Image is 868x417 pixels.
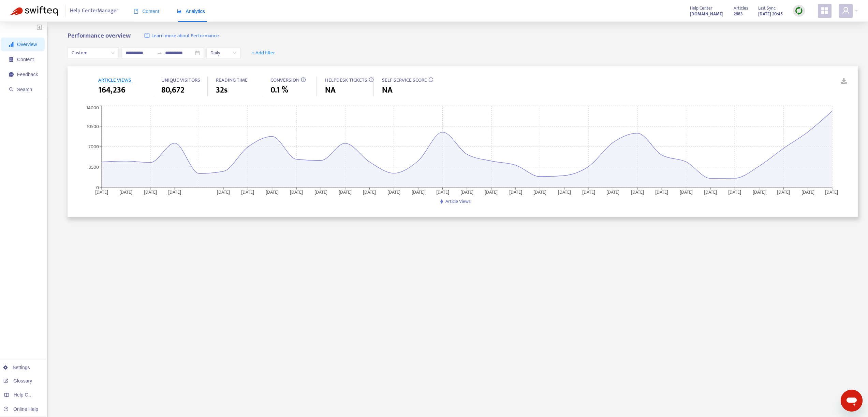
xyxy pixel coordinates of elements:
[290,188,303,196] tspan: [DATE]
[412,188,425,196] tspan: [DATE]
[14,392,42,398] span: Help Centers
[485,188,498,196] tspan: [DATE]
[157,50,162,56] span: swap-right
[9,72,14,77] span: message
[821,6,829,15] span: appstore
[325,76,367,84] span: HELPDESK TICKETS
[216,76,248,84] span: READING TIME
[3,378,32,384] a: Glossary
[9,42,14,47] span: signal
[68,30,131,41] b: Performance overview
[729,188,741,196] tspan: [DATE]
[157,50,162,56] span: to
[387,188,400,196] tspan: [DATE]
[120,188,133,196] tspan: [DATE]
[134,9,159,14] span: Content
[690,4,712,12] span: Help Center
[534,188,547,196] tspan: [DATE]
[631,188,644,196] tspan: [DATE]
[825,188,838,196] tspan: [DATE]
[382,76,427,84] span: SELF-SERVICE SCORE
[17,72,38,77] span: Feedback
[144,188,157,196] tspan: [DATE]
[17,87,32,92] span: Search
[89,163,99,171] tspan: 3500
[241,188,254,196] tspan: [DATE]
[177,9,205,14] span: Analytics
[217,188,230,196] tspan: [DATE]
[86,104,99,112] tspan: 14000
[314,188,327,196] tspan: [DATE]
[841,390,863,412] iframe: Button to launch messaging window
[98,76,131,84] span: ARTICLE VIEWS
[734,10,743,18] strong: 2683
[690,10,723,18] strong: [DOMAIN_NAME]
[168,188,181,196] tspan: [DATE]
[842,6,850,15] span: user
[134,9,138,14] span: book
[690,10,723,18] a: [DOMAIN_NAME]
[325,84,336,96] span: NA
[758,4,776,12] span: Last Sync
[87,122,99,130] tspan: 10500
[777,188,790,196] tspan: [DATE]
[3,406,38,412] a: Online Help
[382,84,393,96] span: NA
[656,188,668,196] tspan: [DATE]
[266,188,279,196] tspan: [DATE]
[339,188,352,196] tspan: [DATE]
[363,188,376,196] tspan: [DATE]
[96,183,99,191] tspan: 0
[17,42,37,47] span: Overview
[680,188,693,196] tspan: [DATE]
[144,33,150,39] img: image-link
[216,84,227,96] span: 32s
[151,32,219,40] span: Learn more about Performance
[17,57,34,62] span: Content
[144,32,219,40] a: Learn more about Performance
[607,188,620,196] tspan: [DATE]
[758,10,783,18] strong: [DATE] 20:45
[70,4,118,17] span: Help Center Manager
[795,6,803,15] img: sync.dc5367851b00ba804db3.png
[734,4,748,12] span: Articles
[98,84,126,96] span: 164,236
[88,143,99,151] tspan: 7000
[270,84,288,96] span: 0.1 %
[753,188,766,196] tspan: [DATE]
[161,76,200,84] span: UNIQUE VISITORS
[445,197,471,205] span: Article Views
[9,87,14,92] span: search
[3,365,30,370] a: Settings
[10,6,58,16] img: Swifteq
[509,188,522,196] tspan: [DATE]
[95,188,108,196] tspan: [DATE]
[582,188,595,196] tspan: [DATE]
[247,47,280,58] button: + Add filter
[558,188,571,196] tspan: [DATE]
[436,188,449,196] tspan: [DATE]
[270,76,299,84] span: CONVERSION
[161,84,185,96] span: 80,672
[177,9,182,14] span: area-chart
[252,49,275,57] span: + Add filter
[9,57,14,62] span: container
[210,48,236,58] span: Daily
[801,188,814,196] tspan: [DATE]
[72,48,115,58] span: Custom
[704,188,717,196] tspan: [DATE]
[460,188,473,196] tspan: [DATE]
